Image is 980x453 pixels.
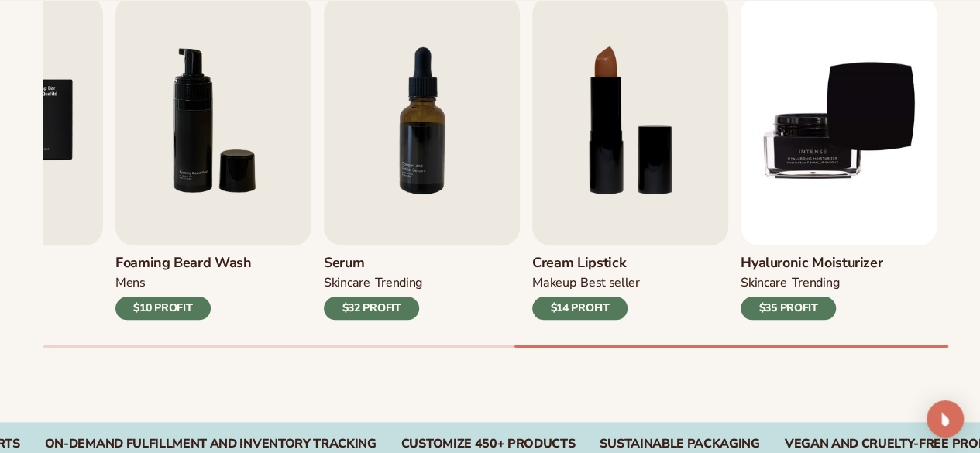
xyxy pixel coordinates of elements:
div: SKINCARE [741,275,786,291]
div: $32 PROFIT [324,297,419,320]
div: $10 PROFIT [115,297,211,320]
div: MAKEUP [532,275,576,291]
div: BEST SELLER [580,275,640,291]
div: $35 PROFIT [741,297,836,320]
div: mens [115,275,146,291]
div: TRENDING [374,275,421,291]
div: $14 PROFIT [532,297,628,320]
div: TRENDING [791,275,838,291]
div: CUSTOMIZE 450+ PRODUCTS [401,437,576,451]
div: On-Demand Fulfillment and Inventory Tracking [45,437,377,451]
h3: Hyaluronic moisturizer [741,255,882,272]
h3: Cream Lipstick [532,255,640,272]
h3: Serum [324,255,422,272]
div: SKINCARE [324,275,370,291]
div: SUSTAINABLE PACKAGING [600,437,759,451]
div: Open Intercom Messenger [927,400,964,438]
h3: Foaming beard wash [115,255,252,272]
